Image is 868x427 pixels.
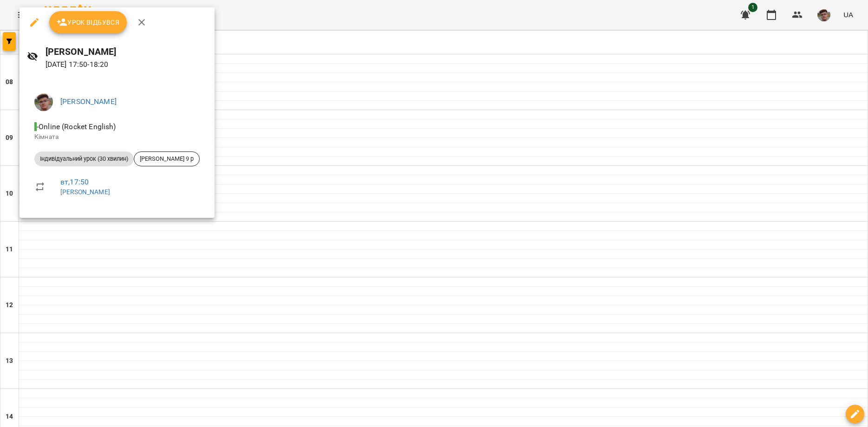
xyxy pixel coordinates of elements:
span: Урок відбувся [57,17,120,28]
span: Індивідуальний урок (30 хвилин) [34,155,134,163]
span: - Online (Rocket English) [34,122,118,131]
a: вт , 17:50 [60,177,89,186]
div: [PERSON_NAME] 9 р [134,151,200,166]
p: Кімната [34,132,200,142]
button: Урок відбувся [49,11,127,33]
a: [PERSON_NAME] [60,188,110,196]
h6: [PERSON_NAME] [46,45,207,59]
p: [DATE] 17:50 - 18:20 [46,59,207,70]
a: [PERSON_NAME] [60,97,117,106]
img: 01393c9326d881415f159edee754fa25.jpg [34,92,53,111]
span: [PERSON_NAME] 9 р [134,155,199,163]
